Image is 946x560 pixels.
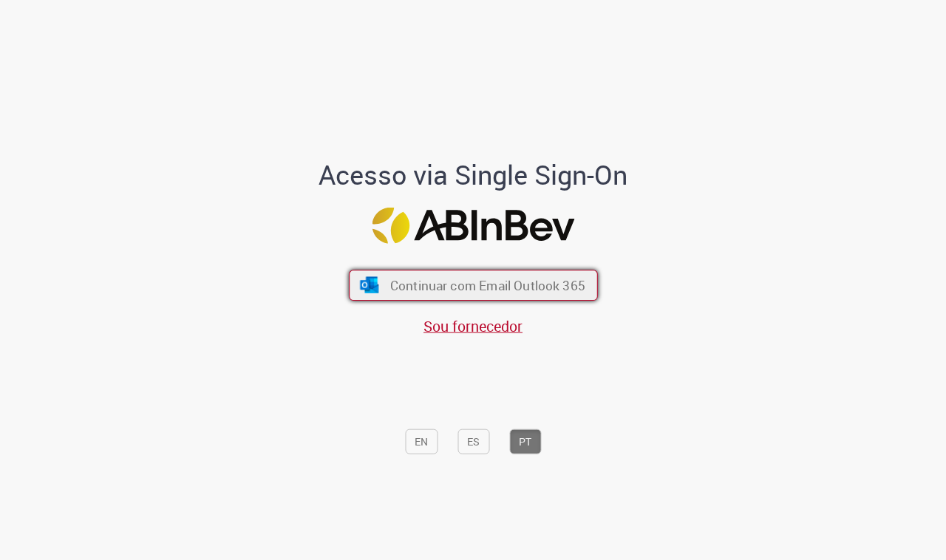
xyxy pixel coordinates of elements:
[405,429,438,454] button: EN
[423,316,523,336] a: Sou fornecedor
[268,160,678,190] h1: Acesso via Single Sign-On
[389,277,585,294] span: Continuar com Email Outlook 365
[372,207,574,243] img: Logo ABInBev
[349,270,598,301] button: ícone Azure/Microsoft 360 Continuar com Email Outlook 365
[509,429,541,454] button: PT
[457,429,489,454] button: ES
[358,277,380,293] img: ícone Azure/Microsoft 360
